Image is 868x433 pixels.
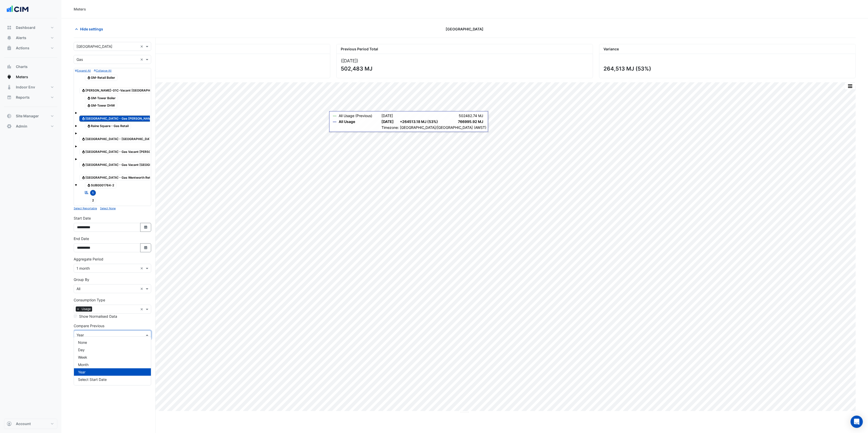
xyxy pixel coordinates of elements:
span: Week [78,355,87,359]
fa-icon: Gas [87,183,91,187]
button: Actions [4,43,57,53]
label: Consumption Type [74,297,105,303]
span: Alerts [16,35,26,40]
app-icon: Alerts [7,35,12,40]
button: Expand All [75,68,91,73]
fa-icon: Gas [82,89,85,93]
fa-icon: Gas [87,104,91,108]
div: ([DATE] ) [341,58,589,63]
span: [PERSON_NAME]-01C-Vacant [GEOGRAPHIC_DATA] [79,88,167,94]
fa-icon: Select Date [144,246,148,250]
button: Collapse All [94,68,112,73]
div: Current Period Total [74,44,330,54]
span: GM-Tower DHW [85,103,117,109]
span: Reports [16,95,30,100]
div: 766,996 MJ [78,65,325,72]
div: Previous Period Total [337,44,593,54]
div: Variance [599,44,855,54]
small: Select Reportable [74,207,97,210]
fa-icon: Gas [82,176,85,180]
span: Year [78,370,85,374]
span: None [78,340,87,345]
small: Select None [100,207,116,210]
span: Actions [16,45,29,51]
fa-icon: Gas [82,150,85,154]
div: ([DATE] ) [78,58,326,63]
label: End Date [74,236,89,241]
span: Account [16,421,31,426]
fa-icon: Gas [87,76,91,79]
small: Expand All [75,69,91,72]
span: Clear [140,266,145,271]
app-icon: Dashboard [7,25,12,30]
span: Indoor Env [16,85,35,90]
span: Clear [140,44,145,49]
span: [GEOGRAPHIC_DATA] - Gas [PERSON_NAME] St Tenants [79,116,173,122]
button: More Options [845,83,855,89]
div: Options List [74,337,151,385]
app-icon: Site Manager [7,113,12,119]
fa-icon: Gas [87,124,91,128]
span: × [76,306,80,312]
span: 1 [90,190,96,196]
button: Reports [4,92,57,102]
span: GM-Tower Boiler [85,95,118,101]
fa-icon: Gas [82,163,85,167]
span: Site Manager [16,113,39,119]
span: [GEOGRAPHIC_DATA] [446,26,484,32]
div: 264,513 MJ (53%) [603,65,850,72]
fa-icon: Gas [82,117,85,120]
button: Meters [4,72,57,82]
fa-icon: Gas [87,96,91,100]
img: Company Logo [6,4,29,14]
app-icon: Reports [7,95,12,100]
div: Meters [74,6,86,12]
div: 502,483 MJ [341,65,588,72]
label: Show Normalised Data [79,314,117,319]
button: Charts [4,62,57,72]
button: Admin [4,121,57,131]
fa-icon: Gas [82,137,85,141]
label: Compare Previous [74,323,104,328]
button: Select None [100,206,116,211]
app-icon: Charts [7,64,12,69]
span: [GEOGRAPHIC_DATA] - Gas Vacant [GEOGRAPHIC_DATA] [79,162,175,168]
label: Aggregate Period [74,256,103,262]
span: Day [78,348,85,352]
button: Account [4,419,57,429]
span: Clear [140,306,145,312]
span: Month [78,362,89,367]
span: Clear [140,57,145,62]
app-icon: Meters [7,74,12,79]
label: Start Date [74,215,91,221]
span: Select Start Date [78,377,107,382]
span: Raine Square - Gas Retail [85,123,131,129]
button: Alerts [4,33,57,43]
span: Charts [16,64,28,69]
button: Indoor Env [4,82,57,92]
fa-icon: Select Date [144,225,148,230]
span: [GEOGRAPHIC_DATA] - Gas Wentworth Retail West [79,175,164,181]
span: Clear [140,286,145,291]
app-icon: Indoor Env [7,85,12,90]
app-icon: Admin [7,124,12,129]
label: Group By [74,277,89,282]
span: Meters [16,74,28,79]
small: Collapse All [94,69,112,72]
span: Usage [80,306,92,312]
div: Open Intercom Messenger [851,416,863,428]
span: SUB0001764-2 [85,182,117,188]
button: Dashboard [4,22,57,33]
button: Site Manager [4,111,57,121]
span: GM-Retail Boiler [85,75,118,81]
span: Dashboard [16,25,35,30]
span: Admin [16,124,27,129]
span: [GEOGRAPHIC_DATA] - Gas Vacant [PERSON_NAME] St [79,149,172,155]
button: Select Reportable [74,206,97,211]
span: Hide settings [80,26,103,32]
app-icon: Actions [7,45,12,51]
button: Hide settings [74,25,106,33]
fa-icon: Reportable [84,190,89,195]
span: 2 [90,198,96,203]
span: [GEOGRAPHIC_DATA] - [GEOGRAPHIC_DATA] [79,136,157,142]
